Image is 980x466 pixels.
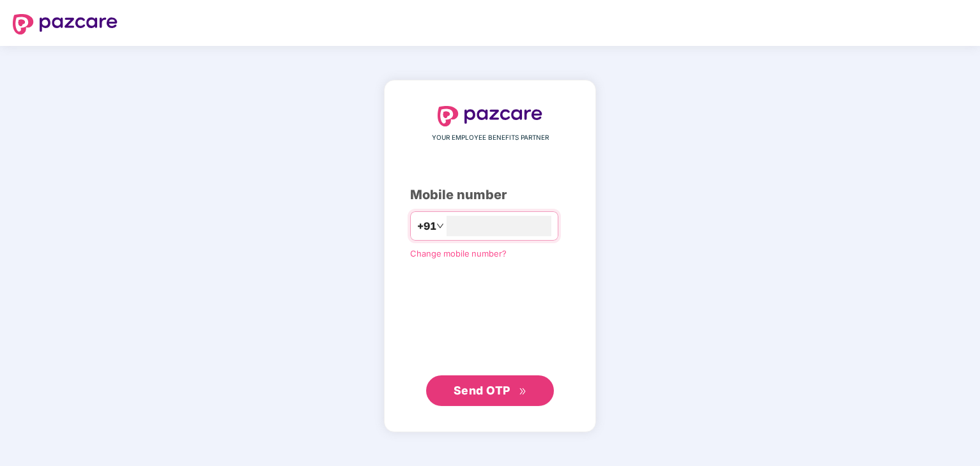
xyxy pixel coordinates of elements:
[454,384,510,397] span: Send OTP
[436,222,444,230] span: down
[426,375,554,406] button: Send OTPdouble-right
[438,106,542,126] img: logo
[519,387,527,396] span: double-right
[13,14,118,34] img: logo
[417,218,436,234] span: +91
[432,133,549,143] span: YOUR EMPLOYEE BENEFITS PARTNER
[410,185,570,205] div: Mobile number
[410,248,507,259] a: Change mobile number?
